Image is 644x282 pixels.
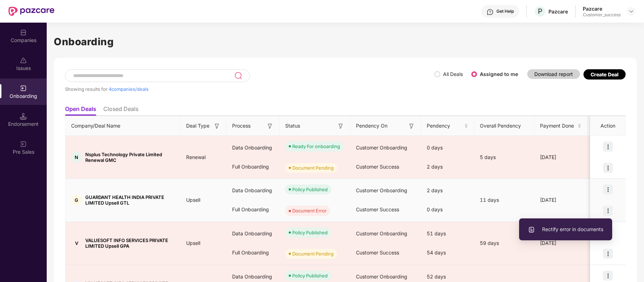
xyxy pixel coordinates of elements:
div: Document Pending [292,250,334,257]
span: Customer Onboarding [356,187,407,193]
h1: Onboarding [54,34,637,49]
div: Full Onboarding [226,157,280,176]
div: Pazcare [548,8,568,15]
span: Upsell [180,240,206,246]
div: G [71,195,82,205]
img: svg+xml;base64,PHN2ZyBpZD0iRHJvcGRvd24tMzJ4MzIiIHhtbG5zPSJodHRwOi8vd3d3LnczLm9yZy8yMDAwL3N2ZyIgd2... [628,8,634,14]
div: Showing results for [65,86,435,92]
span: VALUESOFT INFO SERVICES PRIVATE LIMITED Upsell GPA [85,237,175,249]
img: svg+xml;base64,PHN2ZyB3aWR0aD0iMTQuNSIgaGVpZ2h0PSIxNC41IiB2aWV3Qm94PSIwIDAgMTYgMTYiIGZpbGw9Im5vbm... [20,113,27,120]
span: 4 companies/deals [109,86,149,92]
div: Ready For onboarding [292,143,340,150]
span: Renewal [180,154,211,160]
div: Data Onboarding [226,181,280,200]
div: Data Onboarding [226,224,280,243]
div: Get Help [496,8,514,14]
img: icon [603,163,613,173]
div: 59 days [474,239,534,247]
div: N [71,152,82,163]
div: Policy Published [292,186,328,193]
th: Payment Done [534,116,587,136]
div: 0 days [421,200,474,219]
span: Customer Success [356,249,399,255]
span: Upsell [180,197,206,203]
img: svg+xml;base64,PHN2ZyB3aWR0aD0iMTYiIGhlaWdodD0iMTYiIHZpZXdCb3g9IjAgMCAxNiAxNiIgZmlsbD0ibm9uZSIgeG... [408,123,415,130]
div: Customer_success [583,12,621,18]
div: 54 days [421,243,474,262]
span: Nsplus Technology Private Limited Renewal GMC [85,152,175,163]
div: 5 days [474,153,534,161]
button: Download report [527,69,580,79]
th: Company/Deal Name [65,116,180,136]
div: Full Onboarding [226,243,280,262]
th: Action [590,116,626,136]
label: All Deals [443,71,463,77]
div: 2 days [421,157,474,176]
div: Document Error [292,207,327,214]
img: icon [603,206,613,216]
img: icon [603,249,613,259]
img: svg+xml;base64,PHN2ZyB3aWR0aD0iMjQiIGhlaWdodD0iMjUiIHZpZXdCb3g9IjAgMCAyNCAyNSIgZmlsbD0ibm9uZSIgeG... [234,71,242,80]
div: V [71,238,82,248]
div: Pazcare [583,5,621,12]
span: Customer Onboarding [356,274,407,280]
span: Process [232,122,251,130]
div: 2 days [421,181,474,200]
img: New Pazcare Logo [8,7,54,16]
img: svg+xml;base64,PHN2ZyBpZD0iSGVscC0zMngzMiIgeG1sbnM9Imh0dHA6Ly93d3cudzMub3JnLzIwMDAvc3ZnIiB3aWR0aD... [487,8,494,16]
li: Open Deals [65,105,96,116]
th: Premium Paid [587,116,633,136]
span: Customer Onboarding [356,145,407,151]
img: icon [603,271,613,281]
img: svg+xml;base64,PHN2ZyB3aWR0aD0iMTYiIGhlaWdodD0iMTYiIHZpZXdCb3g9IjAgMCAxNiAxNiIgZmlsbD0ibm9uZSIgeG... [266,123,274,130]
li: Closed Deals [103,105,138,116]
img: svg+xml;base64,PHN2ZyB3aWR0aD0iMjAiIGhlaWdodD0iMjAiIHZpZXdCb3g9IjAgMCAyMCAyMCIgZmlsbD0ibm9uZSIgeG... [20,85,27,92]
img: icon [603,142,613,152]
th: Overall Pendency [474,116,534,136]
span: Pendency [427,122,463,130]
span: P [538,7,542,16]
label: Assigned to me [480,71,518,77]
div: 11 days [474,196,534,204]
img: svg+xml;base64,PHN2ZyBpZD0iVXBsb2FkX0xvZ3MiIGRhdGEtbmFtZT0iVXBsb2FkIExvZ3MiIHhtbG5zPSJodHRwOi8vd3... [528,226,535,233]
span: ₹12,12,986 [587,154,627,160]
span: Customer Success [356,164,399,170]
div: Policy Published [292,272,328,279]
img: svg+xml;base64,PHN2ZyBpZD0iQ29tcGFuaWVzIiB4bWxucz0iaHR0cDovL3d3dy53My5vcmcvMjAwMC9zdmciIHdpZHRoPS... [20,29,27,36]
span: Customer Success [356,206,399,212]
img: svg+xml;base64,PHN2ZyB3aWR0aD0iMTYiIGhlaWdodD0iMTYiIHZpZXdCb3g9IjAgMCAxNiAxNiIgZmlsbD0ibm9uZSIgeG... [213,123,220,130]
span: GUARDANT HEALTH INDIA PRIVATE LIMITED Upsell GTL [85,194,175,206]
span: Pendency On [356,122,387,130]
div: Policy Published [292,229,328,236]
div: 51 days [421,224,474,243]
span: Rectify error in documents [528,225,603,233]
img: svg+xml;base64,PHN2ZyB3aWR0aD0iMjAiIGhlaWdodD0iMjAiIHZpZXdCb3g9IjAgMCAyMCAyMCIgZmlsbD0ibm9uZSIgeG... [20,141,27,148]
div: Full Onboarding [226,200,280,219]
span: Payment Done [540,122,576,130]
span: Status [285,122,300,130]
div: Data Onboarding [226,138,280,157]
span: ₹6,35,208 [587,197,623,203]
img: svg+xml;base64,PHN2ZyBpZD0iSXNzdWVzX2Rpc2FibGVkIiB4bWxucz0iaHR0cDovL3d3dy53My5vcmcvMjAwMC9zdmciIH... [20,57,27,64]
img: icon [603,184,613,194]
th: Pendency [421,116,474,136]
div: Document Pending [292,164,334,171]
span: Customer Onboarding [356,230,407,236]
div: [DATE] [534,153,587,161]
div: Create Deal [591,71,619,77]
div: [DATE] [534,196,587,204]
img: svg+xml;base64,PHN2ZyB3aWR0aD0iMTYiIGhlaWdodD0iMTYiIHZpZXdCb3g9IjAgMCAxNiAxNiIgZmlsbD0ibm9uZSIgeG... [337,123,344,130]
span: Deal Type [186,122,209,130]
div: 0 days [421,138,474,157]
